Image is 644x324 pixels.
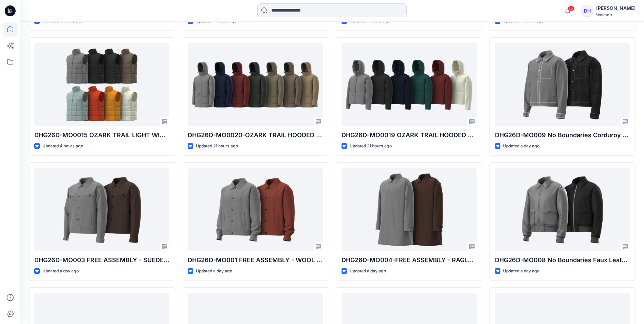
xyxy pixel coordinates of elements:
[34,255,169,265] p: DHG26D-MO003 FREE ASSEMBLY - SUEDE JACKET
[34,43,169,126] a: DHG26D-MO0015 OZARK TRAIL LIGHT WIGHT PUFFER VEST OPT 2
[342,130,477,140] p: DHG26D-MO0019 OZARK TRAIL HOODED PUFFER JACKET OPT 2
[495,43,630,126] a: DHG26D-MO009 No Boundaries Corduroy Jacket Opt 2
[34,130,169,140] p: DHG26D-MO0015 OZARK TRAIL LIGHT WIGHT PUFFER VEST OPT 2
[42,268,79,275] p: Updated a day ago
[503,268,539,275] p: Updated a day ago
[342,168,477,251] a: DHG26D-MO004-FREE ASSEMBLY - RAGLAN LONG COAT
[188,43,323,126] a: DHG26D-MO0020-OZARK TRAIL HOODED PUFFER JACKET OPT 3
[503,143,539,150] p: Updated a day ago
[495,168,630,251] a: DHG26D-MO008 No Boundaries Faux Leather Jacket
[342,43,477,126] a: DHG26D-MO0019 OZARK TRAIL HOODED PUFFER JACKET OPT 2
[188,255,323,265] p: DHG26D-MO001 FREE ASSEMBLY - WOOL JACKET OPT. 1
[188,130,323,140] p: DHG26D-MO0020-OZARK TRAIL HOODED PUFFER JACKET OPT 3
[596,4,636,12] div: [PERSON_NAME]
[342,255,477,265] p: DHG26D-MO004-FREE ASSEMBLY - RAGLAN LONG COAT
[350,143,392,150] p: Updated 21 hours ago
[196,143,238,150] p: Updated 21 hours ago
[596,12,636,17] div: Walmart
[581,5,593,17] div: DH
[34,168,169,251] a: DHG26D-MO003 FREE ASSEMBLY - SUEDE JACKET
[42,143,83,150] p: Updated 4 hours ago
[188,168,323,251] a: DHG26D-MO001 FREE ASSEMBLY - WOOL JACKET OPT. 1
[495,130,630,140] p: DHG26D-MO009 No Boundaries Corduroy Jacket Opt 2
[495,255,630,265] p: DHG26D-MO008 No Boundaries Faux Leather Jacket
[567,6,575,11] span: 15
[196,268,232,275] p: Updated a day ago
[350,268,386,275] p: Updated a day ago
